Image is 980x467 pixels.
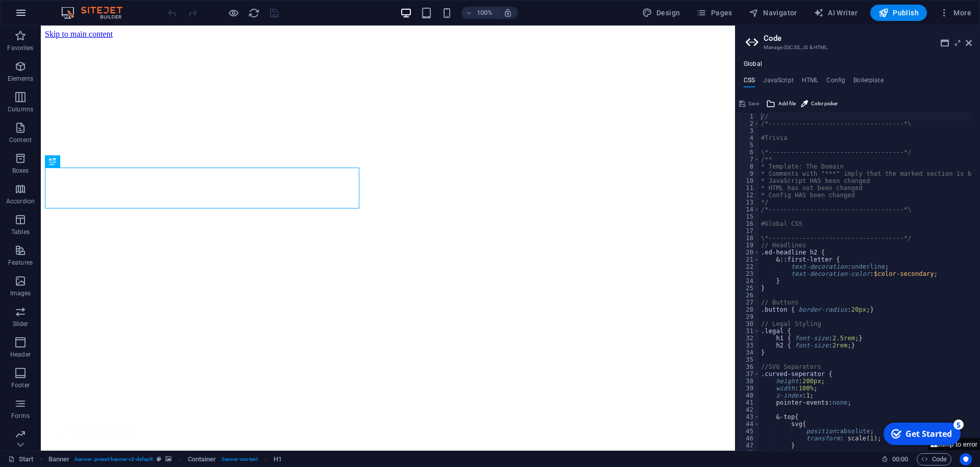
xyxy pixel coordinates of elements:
[8,259,33,267] p: Features
[11,412,30,420] p: Forms
[59,7,135,19] img: Editor Logo
[736,285,760,292] div: 25
[73,453,153,465] span: . banner .preset-banner-v3-default
[736,399,760,406] div: 41
[8,453,34,465] a: Click to cancel selection. Double-click to open Pages
[12,167,29,175] p: Boxes
[744,77,755,88] h4: CSS
[736,184,760,192] div: 11
[765,98,797,110] button: Add file
[48,453,70,465] span: Click to select. Double-click to edit
[736,299,760,306] div: 27
[736,163,760,170] div: 8
[736,435,760,442] div: 46
[696,8,732,18] span: Pages
[736,242,760,249] div: 19
[749,8,797,18] span: Navigator
[921,453,947,465] span: Code
[227,7,239,19] button: Click here to leave preview mode and continue editing
[736,356,760,363] div: 35
[736,378,760,385] div: 38
[745,5,801,21] button: Navigator
[736,263,760,270] div: 22
[736,313,760,320] div: 29
[881,453,909,465] h6: Session time
[503,8,512,17] i: On resize automatically adjust zoom level to fit chosen device.
[814,8,858,18] span: AI Writer
[11,381,30,389] p: Footer
[6,197,35,205] p: Accordion
[736,149,760,156] div: 6
[736,134,760,142] div: 4
[736,442,760,449] div: 47
[692,5,736,21] button: Pages
[736,349,760,356] div: 34
[736,142,760,149] div: 5
[736,449,760,456] div: 48
[10,351,31,359] p: Header
[764,43,951,52] h3: Manage (S)CSS, JS & HTML
[736,370,760,378] div: 37
[826,77,845,88] h4: Config
[736,328,760,335] div: 31
[736,421,760,428] div: 44
[477,7,493,19] h6: 100%
[736,385,760,392] div: 39
[736,413,760,421] div: 43
[28,10,74,21] div: Get Started
[188,453,216,465] span: Click to select. Double-click to edit
[799,98,839,110] button: Color picker
[736,120,760,127] div: 2
[736,392,760,399] div: 40
[892,453,908,465] span: 00 00
[736,156,760,163] div: 7
[248,7,260,19] button: reload
[736,249,760,256] div: 20
[736,227,760,235] div: 17
[763,77,793,88] h4: JavaScript
[810,5,862,21] button: AI Writer
[461,7,498,19] button: 100%
[220,453,257,465] span: . banner-content
[642,8,680,18] span: Design
[736,256,760,263] div: 21
[736,199,760,206] div: 13
[736,335,760,342] div: 32
[736,320,760,328] div: 30
[736,220,760,227] div: 16
[736,342,760,349] div: 33
[8,75,34,83] p: Elements
[10,289,31,297] p: Images
[6,4,83,27] div: Get Started 5 items remaining, 0% complete
[811,98,838,110] span: Color picker
[960,453,972,465] button: Usercentrics
[48,453,282,465] nav: breadcrumb
[939,8,971,18] span: More
[899,455,901,463] span: :
[4,4,72,13] a: Skip to main content
[736,406,760,413] div: 42
[935,5,975,21] button: More
[736,170,760,177] div: 9
[7,44,33,52] p: Favorites
[736,127,760,134] div: 3
[736,306,760,313] div: 28
[736,277,760,285] div: 24
[165,456,171,462] i: This element contains a background
[736,363,760,370] div: 36
[736,206,760,213] div: 14
[744,60,762,68] h4: Global
[778,98,796,110] span: Add file
[157,456,161,462] i: This element is a customizable preset
[878,8,919,18] span: Publish
[764,34,972,43] h2: Code
[13,320,29,328] p: Slider
[853,77,884,88] h4: Boilerplate
[248,7,260,19] i: Reload page
[638,5,684,21] div: Design (Ctrl+Alt+Y)
[802,77,819,88] h4: HTML
[736,213,760,220] div: 15
[736,113,760,120] div: 1
[736,270,760,277] div: 23
[917,453,951,465] button: Code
